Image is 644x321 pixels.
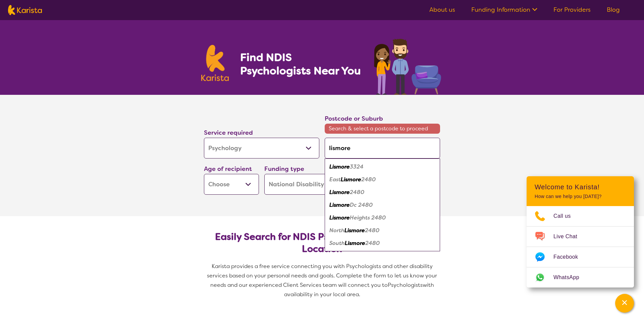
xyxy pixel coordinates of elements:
[471,6,537,14] a: Funding Information
[615,294,634,313] button: Channel Menu
[204,165,252,173] label: Age of recipient
[372,36,443,95] img: psychology
[204,129,253,137] label: Service required
[325,115,383,123] label: Postcode or Suburb
[325,138,440,158] input: Type
[328,211,437,224] div: Lismore Heights 2480
[329,163,350,170] em: Lismore
[350,189,364,196] em: 2480
[329,227,344,234] em: North
[209,231,435,255] h2: Easily Search for NDIS Psychologists by Need & Location
[535,183,626,191] h2: Welcome to Karista!
[344,227,365,234] em: Lismore
[553,272,587,282] span: WhatsApp
[328,199,437,211] div: Lismore Dc 2480
[527,176,634,287] div: Channel Menu
[553,252,586,262] span: Facebook
[201,45,229,81] img: Karista logo
[535,194,626,199] p: How can we help you [DATE]?
[429,6,455,14] a: About us
[329,176,341,183] em: East
[388,281,423,288] span: Psychologists
[607,6,620,14] a: Blog
[329,201,350,208] em: Lismore
[345,240,365,247] em: Lismore
[264,165,304,173] label: Funding type
[240,51,364,77] h1: Find NDIS Psychologists Near You
[328,173,437,186] div: East Lismore 2480
[328,224,437,237] div: North Lismore 2480
[350,214,386,221] em: Heights 2480
[329,240,345,247] em: South
[365,227,379,234] em: 2480
[527,206,634,287] ul: Choose channel
[328,160,437,173] div: Lismore 3324
[365,240,380,247] em: 2480
[341,176,361,183] em: Lismore
[329,189,350,196] em: Lismore
[553,211,579,221] span: Call us
[8,5,42,15] img: Karista logo
[350,201,373,208] em: Dc 2480
[350,163,364,170] em: 3324
[553,6,591,14] a: For Providers
[553,232,585,242] span: Live Chat
[207,263,438,288] span: Karista provides a free service connecting you with Psychologists and other disability services b...
[329,214,350,221] em: Lismore
[527,267,634,287] a: Web link opens in a new tab.
[325,124,440,134] span: Search & select a postcode to proceed
[328,237,437,250] div: South Lismore 2480
[328,186,437,199] div: Lismore 2480
[361,176,376,183] em: 2480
